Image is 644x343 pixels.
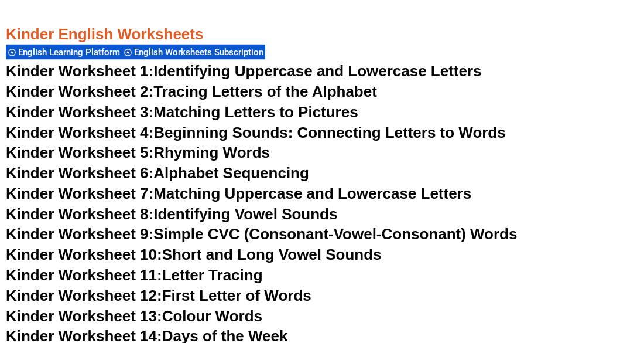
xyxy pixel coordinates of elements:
a: Kinder Worksheet 11:Letter Tracing [6,266,263,284]
a: Kinder Worksheet 9:Simple CVC (Consonant-Vowel-Consonant) Words [6,225,517,243]
a: Kinder Worksheet 5:Rhyming Words [6,144,270,161]
span: Kinder Worksheet 11: [6,266,162,284]
h3: Kinder English Worksheets [6,25,638,45]
a: Kinder Worksheet 7:Matching Uppercase and Lowercase Letters [6,185,471,202]
div: English Learning Platform [6,44,122,60]
a: Kinder Worksheet 1:Identifying Uppercase and Lowercase Letters [6,62,482,80]
span: English Worksheets Subscription [134,47,267,57]
a: Kinder Worksheet 6:Alphabet Sequencing [6,164,309,182]
span: Kinder Worksheet 1: [6,62,153,80]
span: Kinder Worksheet 9: [6,225,153,243]
span: Kinder Worksheet 13: [6,307,162,325]
a: Kinder Worksheet 13:Colour Words [6,307,262,325]
div: English Worksheets Subscription [122,44,265,60]
span: English Learning Platform [18,47,124,57]
span: Kinder Worksheet 6: [6,164,153,182]
a: Kinder Worksheet 3:Matching Letters to Pictures [6,103,358,121]
a: Kinder Worksheet 12:First Letter of Words [6,287,311,304]
span: Kinder Worksheet 5: [6,144,153,161]
span: Kinder Worksheet 8: [6,205,153,223]
a: Kinder Worksheet 8:Identifying Vowel Sounds [6,205,337,223]
span: Kinder Worksheet 7: [6,185,153,202]
span: Kinder Worksheet 12: [6,287,162,304]
a: Kinder Worksheet 10:Short and Long Vowel Sounds [6,246,382,263]
span: Kinder Worksheet 3: [6,103,153,121]
span: Kinder Worksheet 10: [6,246,162,263]
span: Kinder Worksheet 4: [6,124,153,141]
a: Kinder Worksheet 2:Tracing Letters of the Alphabet [6,83,377,100]
span: Kinder Worksheet 2: [6,83,153,100]
a: Kinder Worksheet 4:Beginning Sounds: Connecting Letters to Words [6,124,506,141]
iframe: Chat Widget [449,210,644,343]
